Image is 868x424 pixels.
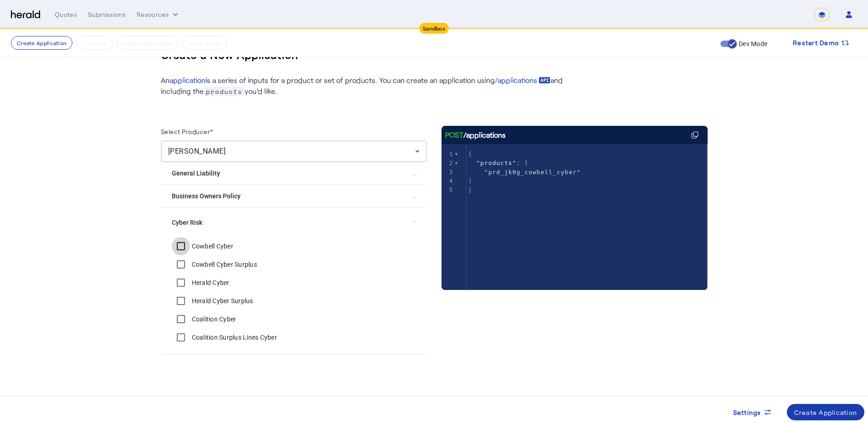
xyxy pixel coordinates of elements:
[442,176,455,186] div: 4
[190,296,253,305] label: Herald Cyber Surplus
[468,177,473,184] span: ]
[442,159,455,168] div: 2
[445,129,506,140] div: /applications
[794,408,858,417] div: Create Application
[137,10,180,19] button: Resources dropdown menu
[190,315,236,324] label: Coalition Cyber
[11,10,40,19] img: Herald Logo
[182,36,227,50] button: Get A Quote
[88,10,126,19] div: Submissions
[445,129,463,140] span: POST
[484,169,581,176] span: "prd_jk0g_cowbell_cyber"
[468,150,473,157] span: {
[787,404,865,420] button: Create Application
[55,10,77,19] div: Quotes
[117,36,179,50] button: Submit Application
[442,126,708,272] herald-code-block: /applications
[442,168,455,177] div: 3
[172,218,405,228] mat-panel-title: Cyber Risk
[161,128,213,135] label: Select Producer*
[161,75,571,97] p: An is a series of inputs for a product or set of products. You can create an application using an...
[172,191,405,201] mat-panel-title: Business Owners Policy
[495,75,550,86] a: /applications
[190,260,257,269] label: Cowbell Cyber Surplus
[161,208,427,237] mat-expansion-panel-header: Cyber Risk
[793,37,839,48] span: Restart Demo
[76,36,113,50] button: Fill it Out
[476,160,516,166] span: "products"
[161,162,427,184] mat-expansion-panel-header: General Liability
[161,237,427,354] div: Cyber Risk
[204,87,245,96] span: products
[786,35,857,51] button: Restart Demo
[442,150,455,159] div: 1
[726,404,780,420] button: Settings
[168,147,226,155] span: [PERSON_NAME]
[11,36,72,50] button: Create Application
[468,186,473,193] span: }
[190,242,233,251] label: Cowbell Cyber
[190,278,230,287] label: Herald Cyber
[172,169,405,178] mat-panel-title: General Liability
[161,185,427,207] mat-expansion-panel-header: Business Owners Policy
[169,76,205,84] a: application
[737,39,767,48] label: Dev Mode
[442,186,455,195] div: 5
[733,408,761,417] span: Settings
[468,160,529,166] span: : [
[190,333,277,342] label: Coalition Surplus Lines Cyber
[419,23,449,34] div: Sandbox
